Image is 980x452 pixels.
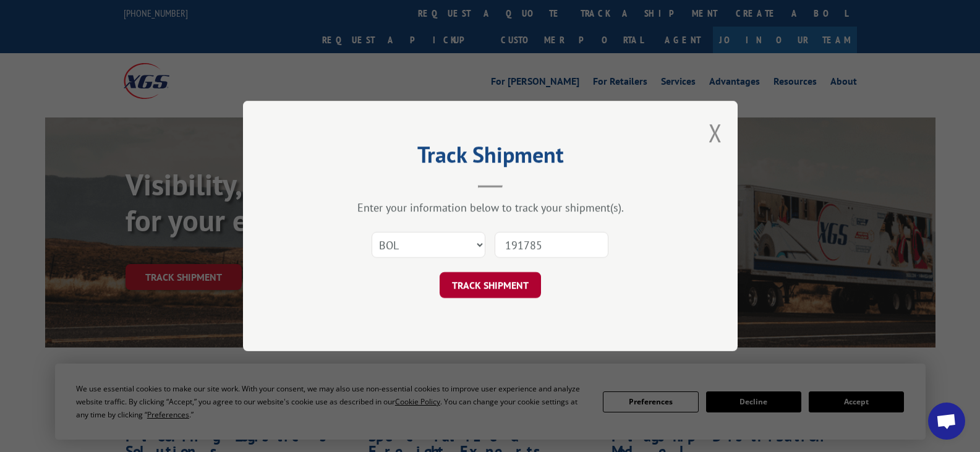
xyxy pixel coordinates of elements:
input: Number(s) [495,232,608,258]
div: Open chat [928,403,965,440]
div: Enter your information below to track your shipment(s). [305,200,676,215]
h2: Track Shipment [305,146,676,169]
button: Close modal [709,116,722,149]
button: TRACK SHIPMENT [440,272,541,298]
